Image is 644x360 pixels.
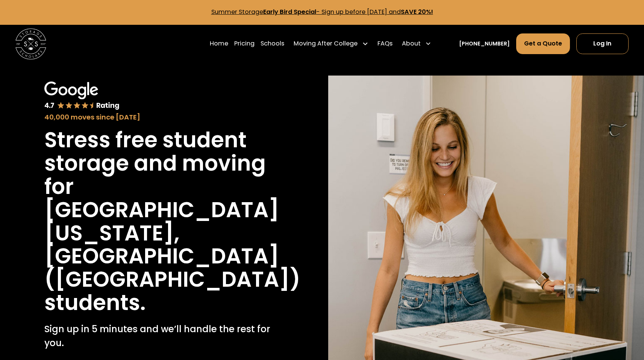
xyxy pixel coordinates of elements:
img: Storage Scholars main logo [15,29,46,59]
a: Schools [261,33,284,54]
div: Moving After College [294,39,358,48]
h1: [GEOGRAPHIC_DATA][US_STATE], [GEOGRAPHIC_DATA] ([GEOGRAPHIC_DATA]) [44,198,300,292]
strong: Early Bird Special [263,8,316,16]
strong: SAVE 20%! [401,8,433,16]
p: Sign up in 5 minutes and we’ll handle the rest for you. [44,322,272,350]
a: Log In [576,33,629,54]
a: Home [210,33,228,54]
div: 40,000 moves since [DATE] [44,112,272,123]
a: Get a Quote [516,33,570,54]
h1: Stress free student storage and moving for [44,129,272,198]
a: Summer StorageEarly Bird Special- Sign up before [DATE] andSAVE 20%! [211,8,433,16]
a: FAQs [377,33,392,54]
div: About [399,33,435,54]
h1: students. [44,291,145,315]
div: Moving After College [291,33,371,54]
a: Pricing [234,33,255,54]
a: [PHONE_NUMBER] [459,40,510,48]
img: Google 4.7 star rating [44,82,120,110]
div: About [402,39,421,48]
